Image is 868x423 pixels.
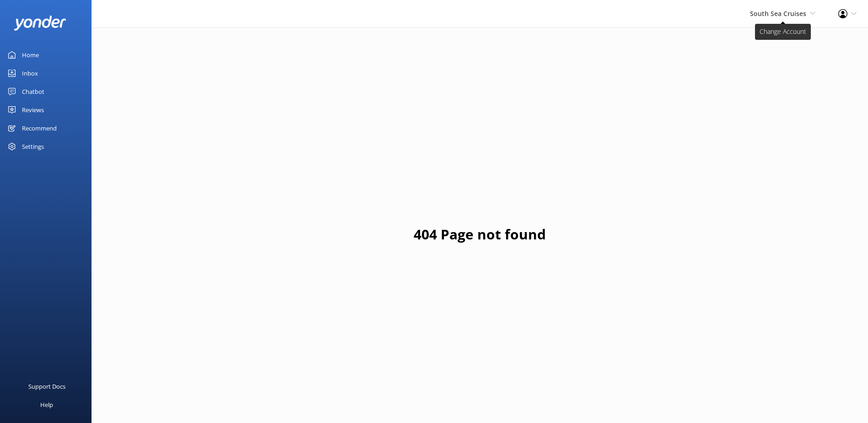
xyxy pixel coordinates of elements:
span: South Sea Cruises [750,9,806,18]
div: Reviews [22,101,44,119]
div: Recommend [22,119,57,137]
div: Help [40,396,53,414]
div: Inbox [22,64,38,82]
div: Home [22,46,39,64]
div: Support Docs [28,377,65,396]
div: Chatbot [22,82,44,101]
h1: 404 Page not found [414,223,546,245]
img: yonder-white-logo.png [14,16,66,31]
div: Settings [22,137,44,156]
